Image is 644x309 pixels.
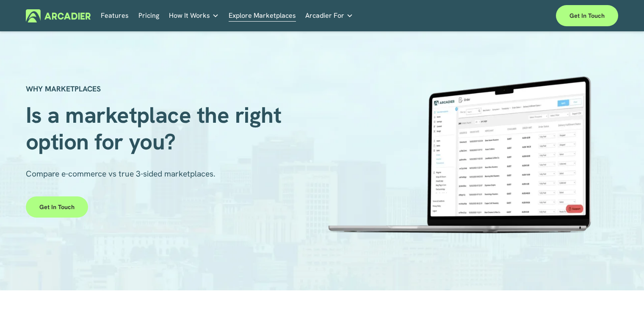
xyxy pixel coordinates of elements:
a: Explore Marketplaces [229,9,296,22]
strong: WHY MARKETPLACES [26,84,101,94]
a: Features [101,9,129,22]
a: folder dropdown [169,9,219,22]
span: Is a marketplace the right option for you? [26,100,287,156]
a: Pricing [138,9,159,22]
a: folder dropdown [305,9,353,22]
span: How It Works [169,10,210,22]
img: Arcadier [26,9,91,22]
a: Get in touch [556,5,618,26]
span: Arcadier For [305,10,344,22]
span: Compare e-commerce vs true 3-sided marketplaces. [26,168,216,179]
a: Get in touch [26,196,88,218]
